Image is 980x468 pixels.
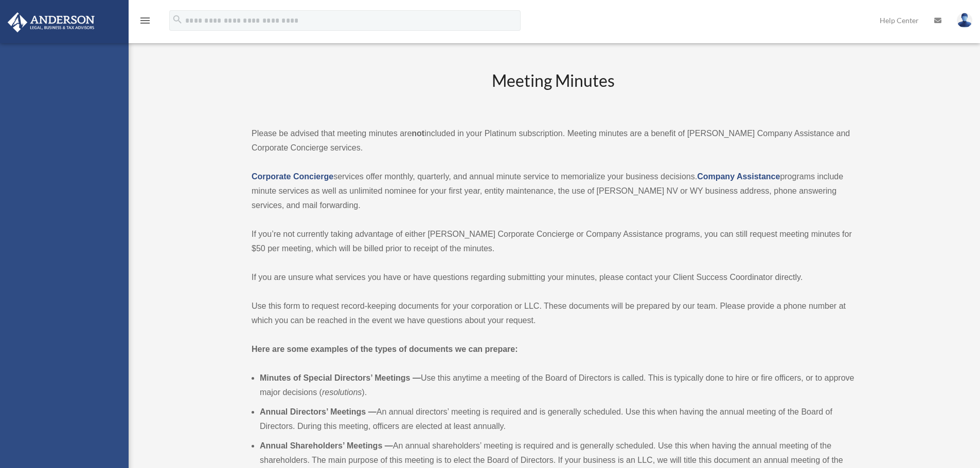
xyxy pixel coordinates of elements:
[697,172,780,181] a: Company Assistance
[252,345,518,353] strong: Here are some examples of the types of documents we can prepare:
[252,126,854,155] p: Please be advised that meeting minutes are included in your Platinum subscription. Meeting minute...
[172,14,183,25] i: search
[957,13,972,28] img: User Pic
[260,405,854,434] li: An annual directors’ meeting is required and is generally scheduled. Use this when having the ann...
[412,129,424,138] strong: not
[139,14,151,27] i: menu
[252,69,854,112] h2: Meeting Minutes
[260,373,421,382] b: Minutes of Special Directors’ Meetings —
[139,18,151,27] a: menu
[252,270,854,285] p: If you are unsure what services you have or have questions regarding submitting your minutes, ple...
[252,170,854,213] p: services offer monthly, quarterly, and annual minute service to memorialize your business decisio...
[252,299,854,328] p: Use this form to request record-keeping documents for your corporation or LLC. These documents wi...
[260,441,393,450] b: Annual Shareholders’ Meetings —
[322,388,362,397] em: resolutions
[260,371,854,400] li: Use this anytime a meeting of the Board of Directors is called. This is typically done to hire or...
[260,407,377,416] b: Annual Directors’ Meetings —
[252,172,333,181] a: Corporate Concierge
[5,12,98,32] img: Anderson Advisors Platinum Portal
[252,227,854,256] p: If you’re not currently taking advantage of either [PERSON_NAME] Corporate Concierge or Company A...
